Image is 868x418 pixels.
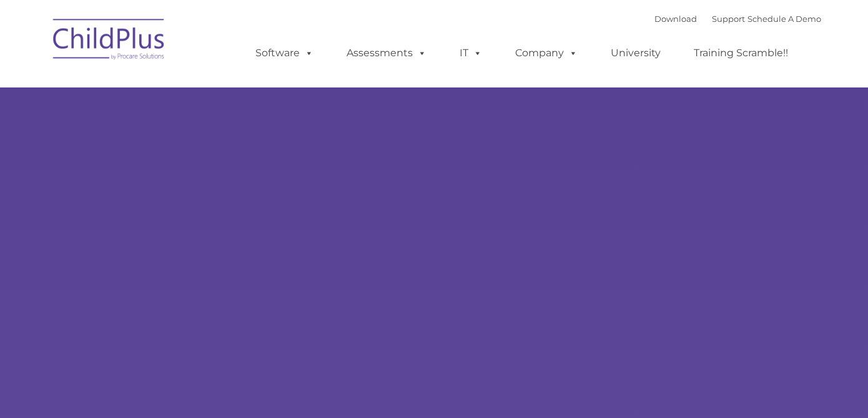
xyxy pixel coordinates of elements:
[747,14,821,24] a: Schedule A Demo
[712,14,745,24] a: Support
[334,41,439,66] a: Assessments
[681,41,801,66] a: Training Scramble!!
[503,41,590,66] a: Company
[598,41,673,66] a: University
[447,41,495,66] a: IT
[654,14,821,24] font: |
[654,14,697,24] a: Download
[243,41,326,66] a: Software
[47,10,172,72] img: ChildPlus by Procare Solutions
